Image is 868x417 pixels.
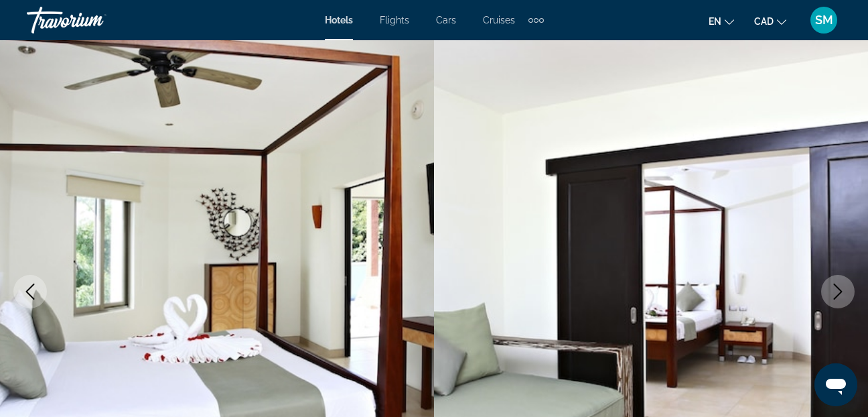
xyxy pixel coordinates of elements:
button: User Menu [806,6,841,34]
a: Cruises [483,15,515,25]
button: Previous image [13,275,47,308]
button: Extra navigation items [528,9,544,31]
a: Hotels [325,15,353,25]
a: Travorium [27,3,161,38]
button: Next image [821,275,855,308]
iframe: Bouton de lancement de la fenêtre de messagerie [814,363,857,406]
span: en [709,16,721,27]
a: Flights [380,15,409,25]
span: CAD [754,16,774,27]
a: Cars [436,15,456,25]
span: SM [815,13,833,27]
button: Change language [709,11,734,31]
button: Change currency [754,11,786,31]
